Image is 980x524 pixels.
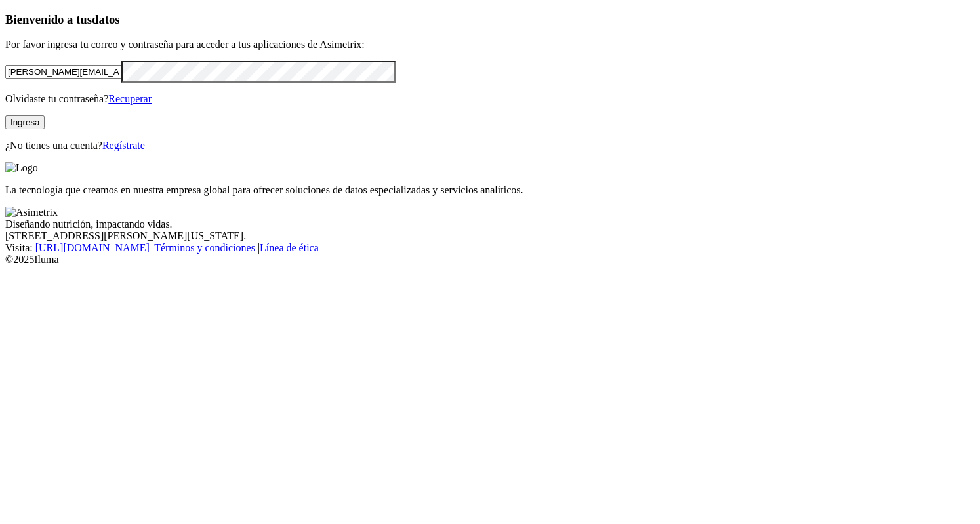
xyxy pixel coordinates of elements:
span: datos [92,12,120,26]
a: Recuperar [108,93,152,104]
p: Olvidaste tu contraseña? [5,93,975,105]
p: La tecnología que creamos en nuestra empresa global para ofrecer soluciones de datos especializad... [5,184,975,196]
div: Visita : | | [5,242,975,254]
div: [STREET_ADDRESS][PERSON_NAME][US_STATE]. [5,230,975,242]
p: Por favor ingresa tu correo y contraseña para acceder a tus aplicaciones de Asimetrix: [5,39,975,50]
a: [URL][DOMAIN_NAME] [35,242,150,253]
img: Logo [5,162,38,174]
a: Regístrate [102,140,145,151]
div: Diseñando nutrición, impactando vidas. [5,218,975,230]
div: © 2025 Iluma [5,254,975,266]
img: Asimetrix [5,207,58,218]
h3: Bienvenido a tus [5,12,975,27]
input: Tu correo [5,65,121,79]
a: Línea de ética [260,242,319,253]
p: ¿No tienes una cuenta? [5,140,975,151]
button: Ingresa [5,115,45,129]
a: Términos y condiciones [154,242,255,253]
